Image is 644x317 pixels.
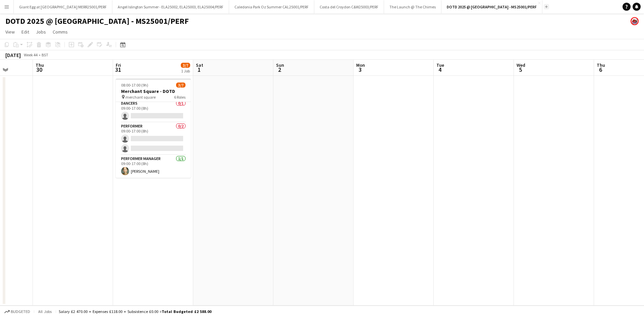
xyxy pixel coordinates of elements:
[275,66,284,73] span: 2
[121,83,148,88] span: 08:00-17:00 (9h)
[597,62,605,68] span: Thu
[53,29,68,35] span: Comms
[195,66,203,73] span: 1
[516,66,525,73] span: 5
[517,62,525,68] span: Wed
[181,63,190,68] span: 3/7
[436,62,444,68] span: Tue
[21,29,29,35] span: Edit
[116,78,191,178] app-job-card: 08:00-17:00 (9h)3/7Merchant Square - DOTD merchant square6 RolesBand0/109:00-17:00 (8h) Dancers0/...
[596,66,605,73] span: 6
[11,309,30,314] span: Budgeted
[115,66,121,73] span: 31
[384,0,441,13] button: The Launch @ The Chimes
[162,309,211,314] span: Total Budgeted £2 588.00
[356,62,365,68] span: Mon
[36,62,44,68] span: Thu
[3,308,31,315] button: Budgeted
[37,309,53,314] span: All jobs
[42,52,48,57] div: BST
[116,62,121,68] span: Fri
[112,0,229,13] button: Angel Islington Summer - ELA25002, ELA25003, ELA25004/PERF
[5,16,189,26] h1: DOTD 2025 @ [GEOGRAPHIC_DATA] - MS25001/PERF
[441,0,542,13] button: DOTD 2025 @ [GEOGRAPHIC_DATA] - MS25001/PERF
[19,28,32,36] a: Edit
[116,155,191,178] app-card-role: Performer Manager1/109:00-17:00 (8h)[PERSON_NAME]
[174,95,185,100] span: 6 Roles
[59,309,211,314] div: Salary £2 470.00 + Expenses £118.00 + Subsistence £0.00 =
[314,0,384,13] button: Costa del Croydon C&W25003/PERF
[14,0,112,13] button: Giant Egg at [GEOGRAPHIC_DATA] MERR25001/PERF
[22,52,39,57] span: Week 44
[33,28,49,36] a: Jobs
[196,62,203,68] span: Sat
[181,68,190,73] div: 1 Job
[435,66,444,73] span: 4
[176,83,185,88] span: 3/7
[116,122,191,155] app-card-role: Performer0/209:00-17:00 (8h)
[5,29,15,35] span: View
[5,52,21,58] div: [DATE]
[36,29,46,35] span: Jobs
[229,0,314,13] button: Caledonia Park Oz Summer CAL25001/PERF
[631,17,639,25] app-user-avatar: Bakehouse Costume
[355,66,365,73] span: 3
[116,100,191,122] app-card-role: Dancers0/109:00-17:00 (8h)
[276,62,284,68] span: Sun
[125,95,156,100] span: merchant square
[116,88,191,94] h3: Merchant Square - DOTD
[50,28,70,36] a: Comms
[3,28,17,36] a: View
[35,66,44,73] span: 30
